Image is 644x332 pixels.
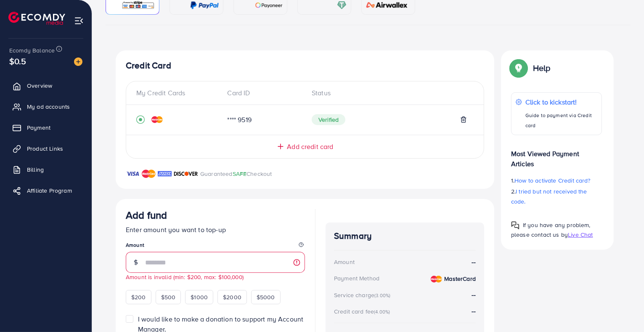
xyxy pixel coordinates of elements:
div: My Credit Cards [136,88,221,98]
p: Click to kickstart! [525,97,597,107]
span: $5000 [257,293,275,301]
span: Overview [27,81,52,90]
div: Payment Method [334,274,379,282]
img: credit [151,116,163,123]
img: menu [74,16,84,26]
span: My ad accounts [27,102,70,111]
span: Affiliate Program [27,186,72,195]
p: Most Viewed Payment Articles [511,142,602,169]
p: Guide to payment via Credit card [525,110,597,131]
span: Billing [27,165,44,174]
span: Verified [312,114,345,125]
div: Amount [334,258,355,266]
img: brand [174,169,198,179]
span: $0.5 [9,55,27,67]
span: $2000 [223,293,241,301]
span: Live Chat [568,230,593,239]
small: (4.00%) [374,308,390,315]
img: credit [431,276,442,282]
img: card [337,0,347,10]
p: Guaranteed Checkout [200,169,272,179]
div: Credit card fee [334,307,393,316]
strong: MasterCard [444,274,476,283]
strong: -- [472,257,476,267]
p: Enter amount you want to top-up [126,225,305,235]
img: brand [142,169,156,179]
a: Overview [6,77,85,94]
img: card [363,0,411,10]
img: brand [158,169,172,179]
span: Product Links [27,144,63,153]
img: Popup guide [511,60,526,76]
legend: Amount [126,241,305,252]
svg: record circle [136,115,145,124]
a: Affiliate Program [6,182,85,199]
small: Amount is invalid (min: $200, max: $100,000) [126,273,244,281]
div: Service charge [334,291,393,299]
a: Payment [6,119,85,136]
h4: Credit Card [126,60,484,71]
div: Card ID [221,88,305,98]
p: 1. [511,175,602,186]
span: Add credit card [287,142,333,152]
span: How to activate Credit card? [514,176,590,185]
strong: -- [472,290,476,299]
span: Ecomdy Balance [9,46,55,55]
img: card [255,0,283,10]
img: logo [8,12,65,25]
img: card [122,0,155,10]
a: Product Links [6,140,85,157]
span: SAFE [233,170,247,178]
span: $200 [131,293,146,301]
img: image [74,58,82,66]
img: card [190,0,219,10]
iframe: Chat [608,294,638,326]
p: Help [533,63,551,73]
span: Payment [27,123,50,132]
a: Billing [6,161,85,178]
img: brand [126,169,140,179]
span: $500 [161,293,176,301]
h3: Add fund [126,209,167,221]
div: Status [305,88,474,98]
span: If you have any problem, please contact us by [511,221,591,239]
span: $1000 [191,293,208,301]
span: I tried but not received the code. [511,187,587,206]
img: Popup guide [511,221,519,230]
small: (3.00%) [374,292,390,299]
p: 2. [511,186,602,207]
h4: Summary [334,231,476,241]
a: My ad accounts [6,98,85,115]
strong: -- [472,306,476,316]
